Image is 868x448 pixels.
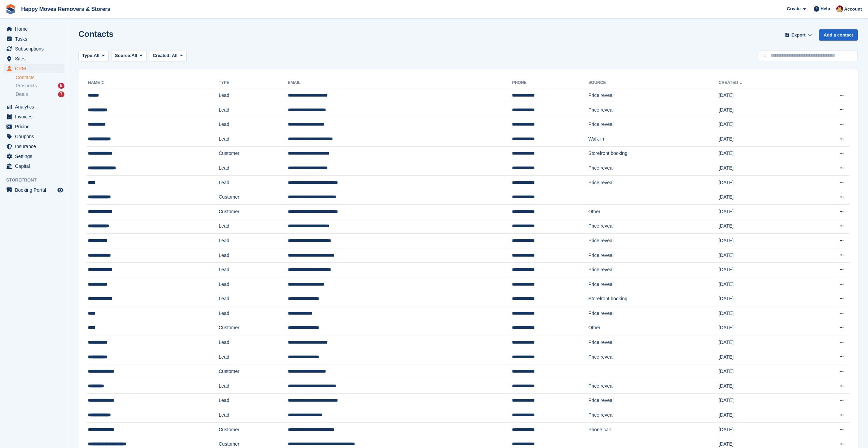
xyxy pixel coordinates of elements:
span: Capital [15,161,56,171]
button: Source: All [111,50,146,61]
td: [DATE] [719,335,802,350]
a: menu [3,112,64,121]
a: Preview store [56,186,64,194]
a: menu [3,151,64,161]
div: 5 [58,83,64,89]
a: Contacts [16,74,64,81]
span: Coupons [15,132,56,141]
td: [DATE] [719,379,802,394]
td: Lead [219,234,288,248]
img: Steven Fry [836,5,843,12]
a: Created [719,80,744,85]
span: Analytics [15,102,56,112]
span: Storefront [6,177,68,184]
td: Customer [219,190,288,205]
td: Walk-in [588,132,719,146]
img: stora-icon-8386f47178a22dfd0bd8f6a31ec36ba5ce8667c1dd55bd0f319d3a0aa187defe.svg [5,4,16,14]
td: Customer [219,204,288,219]
span: Account [844,6,862,13]
td: Storefront booking [588,146,719,161]
td: [DATE] [719,234,802,248]
td: Price reveal [588,248,719,263]
td: [DATE] [719,408,802,423]
td: [DATE] [719,263,802,277]
button: Created: All [149,50,187,61]
td: Price reveal [588,379,719,394]
td: Lead [219,219,288,234]
span: Insurance [15,142,56,151]
td: [DATE] [719,364,802,379]
td: Lead [219,408,288,423]
a: menu [3,34,64,44]
td: Customer [219,422,288,437]
td: Lead [219,103,288,117]
td: Lead [219,335,288,350]
span: Create [787,5,800,12]
a: Deals 7 [16,91,64,98]
td: [DATE] [719,292,802,306]
td: [DATE] [719,175,802,190]
a: Name [88,80,105,85]
td: Customer [219,364,288,379]
a: menu [3,161,64,171]
td: [DATE] [719,321,802,335]
span: All [132,52,137,59]
span: CRM [15,64,56,73]
td: [DATE] [719,117,802,132]
span: Subscriptions [15,44,56,54]
td: [DATE] [719,204,802,219]
td: [DATE] [719,248,802,263]
td: Lead [219,88,288,103]
td: [DATE] [719,422,802,437]
span: Home [15,24,56,34]
span: Settings [15,151,56,161]
div: 7 [58,91,64,97]
td: Customer [219,146,288,161]
td: Lead [219,132,288,146]
button: Type: All [78,50,108,61]
td: Price reveal [588,219,719,234]
span: All [94,52,100,59]
td: Price reveal [588,335,719,350]
span: Type: [82,52,94,59]
td: Price reveal [588,88,719,103]
td: Phone call [588,422,719,437]
span: Tasks [15,34,56,44]
td: Price reveal [588,306,719,321]
a: menu [3,142,64,151]
a: menu [3,64,64,73]
td: [DATE] [719,306,802,321]
td: Lead [219,306,288,321]
span: Prospects [16,83,37,89]
td: Price reveal [588,161,719,176]
td: [DATE] [719,350,802,364]
span: All [172,53,178,58]
th: Type [219,77,288,88]
td: Lead [219,379,288,394]
a: menu [3,24,64,34]
td: Price reveal [588,277,719,292]
a: menu [3,44,64,54]
span: Created: [153,53,171,58]
td: Price reveal [588,408,719,423]
td: [DATE] [719,103,802,117]
a: Happy Moves Removers & Storers [18,3,113,15]
td: Lead [219,263,288,277]
td: Lead [219,117,288,132]
a: menu [3,185,64,195]
a: menu [3,54,64,63]
a: menu [3,122,64,131]
h1: Contacts [78,29,114,39]
button: Export [783,29,813,41]
th: Phone [512,77,588,88]
td: [DATE] [719,393,802,408]
span: Booking Portal [15,185,56,195]
td: Lead [219,292,288,306]
th: Source [588,77,719,88]
a: menu [3,132,64,141]
td: [DATE] [719,161,802,176]
td: Lead [219,248,288,263]
td: Other [588,204,719,219]
td: [DATE] [719,219,802,234]
a: Add a contact [819,29,858,41]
